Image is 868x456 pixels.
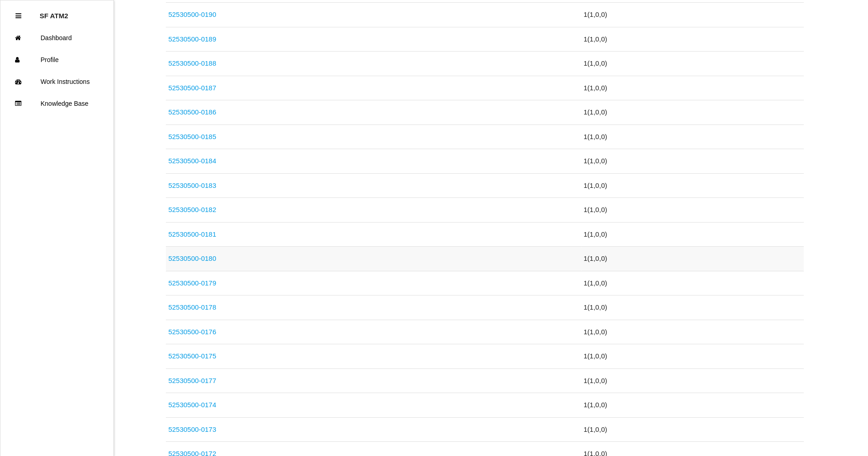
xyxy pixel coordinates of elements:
a: 52530500-0177 [168,377,216,384]
td: 1 ( 1 , 0 , 0 ) [581,320,804,344]
a: 52530500-0173 [168,425,216,433]
a: Work Instructions [0,71,113,93]
a: 52530500-0183 [168,181,216,189]
td: 1 ( 1 , 0 , 0 ) [581,27,804,52]
td: 1 ( 1 , 0 , 0 ) [581,3,804,27]
a: Profile [0,49,113,71]
a: 52530500-0174 [168,401,216,409]
p: SF ATM2 [40,5,68,20]
td: 1 ( 1 , 0 , 0 ) [581,222,804,247]
td: 1 ( 1 , 0 , 0 ) [581,149,804,174]
a: 52530500-0187 [168,84,216,92]
td: 1 ( 1 , 0 , 0 ) [581,198,804,223]
td: 1 ( 1 , 0 , 0 ) [581,368,804,393]
td: 1 ( 1 , 0 , 0 ) [581,295,804,320]
td: 1 ( 1 , 0 , 0 ) [581,271,804,295]
a: 52530500-0186 [168,108,216,116]
a: 52530500-0178 [168,303,216,311]
a: 52530500-0181 [168,230,216,238]
a: 52530500-0188 [168,59,216,67]
a: 52530500-0182 [168,206,216,213]
div: Close [15,5,21,27]
td: 1 ( 1 , 0 , 0 ) [581,417,804,442]
td: 1 ( 1 , 0 , 0 ) [581,173,804,198]
td: 1 ( 1 , 0 , 0 ) [581,76,804,100]
td: 1 ( 1 , 0 , 0 ) [581,393,804,418]
td: 1 ( 1 , 0 , 0 ) [581,124,804,149]
a: 52530500-0189 [168,35,216,43]
a: 52530500-0185 [168,133,216,140]
td: 1 ( 1 , 0 , 0 ) [581,247,804,271]
a: 52530500-0184 [168,157,216,165]
a: Dashboard [0,27,113,49]
td: 1 ( 1 , 0 , 0 ) [581,100,804,125]
a: 52530500-0180 [168,254,216,262]
td: 1 ( 1 , 0 , 0 ) [581,52,804,76]
a: 52530500-0179 [168,279,216,287]
a: 52530500-0175 [168,352,216,360]
a: Knowledge Base [0,93,113,114]
a: 52530500-0176 [168,328,216,336]
td: 1 ( 1 , 0 , 0 ) [581,344,804,369]
a: 52530500-0190 [168,10,216,18]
